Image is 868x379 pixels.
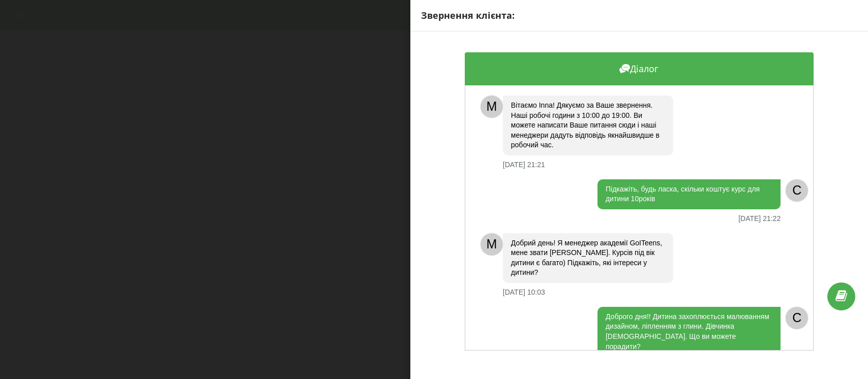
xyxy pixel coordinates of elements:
div: Діалог [465,52,814,85]
div: [DATE] 21:22 [738,214,781,223]
div: M [481,233,503,256]
div: M [481,96,503,118]
div: [DATE] 10:03 [503,288,545,297]
div: Добрий день! Я менеджер академії GoITeens, мене звати [PERSON_NAME]. Курсів під вік дитини є бага... [503,233,673,283]
div: Звернення клієнта: [421,9,857,22]
div: Вітаємо Inna! Дякуємо за Ваше звернення. Наші робочі години з 10:00 до 19:00. Ви можете написати ... [503,96,673,155]
div: [DATE] 21:21 [503,161,545,169]
div: Підкажіть, будь ласка, скільки коштує курс для дитини 10років [597,179,781,209]
div: Доброго дня!! Дитина захоплюється малюванням дизайном, ліпленням з глини. Дівчинка [DEMOGRAPHIC_D... [597,307,781,357]
div: C [786,307,808,329]
div: C [786,179,808,202]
